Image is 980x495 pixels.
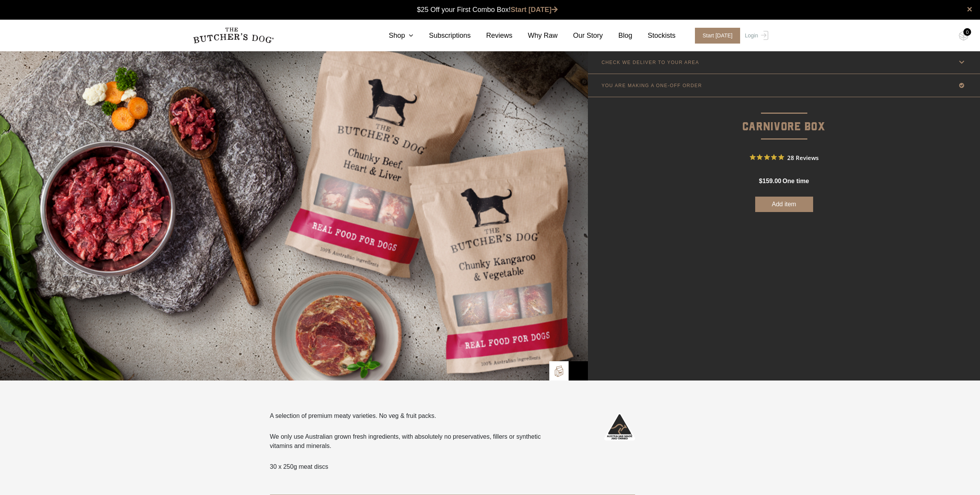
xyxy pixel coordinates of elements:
[755,197,813,212] button: Add item
[588,74,980,97] a: YOU ARE MAKING A ONE-OFF ORDER
[471,30,513,41] a: Reviews
[967,5,972,14] a: close
[750,152,819,163] button: Rated 4.9 out of 5 stars from 28 reviews. Jump to reviews.
[511,6,558,13] a: Start [DATE]
[588,51,980,74] a: CHECK WE DELIVER TO YOUR AREA
[270,432,562,451] p: We only use Australian grown fresh ingredients, with absolutely no preservatives, fillers or synt...
[558,30,603,41] a: Our Story
[270,462,562,471] p: 30 x 250g meat discs
[588,97,980,136] p: Carnivore Box
[553,365,565,377] img: TBD_Build-A-Box.png
[763,178,781,184] span: 159.00
[603,30,632,41] a: Blog
[759,178,763,184] span: $
[601,83,702,88] p: YOU ARE MAKING A ONE-OFF ORDER
[787,152,819,163] span: 28 Reviews
[687,28,743,44] a: Start [DATE]
[513,30,558,41] a: Why Raw
[601,60,699,65] p: CHECK WE DELIVER TO YOUR AREA
[373,30,413,41] a: Shop
[572,365,584,377] img: Bowl-Icon2.png
[783,178,809,184] span: one time
[413,30,470,41] a: Subscriptions
[270,411,562,471] div: A selection of premium meaty varieties. No veg & fruit packs.
[632,30,676,41] a: Stockists
[743,28,768,44] a: Login
[604,411,635,442] img: Australian-Made_White.png
[959,31,968,41] img: TBD_Cart-Empty.png
[695,28,741,44] span: Start [DATE]
[963,28,971,36] div: 0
